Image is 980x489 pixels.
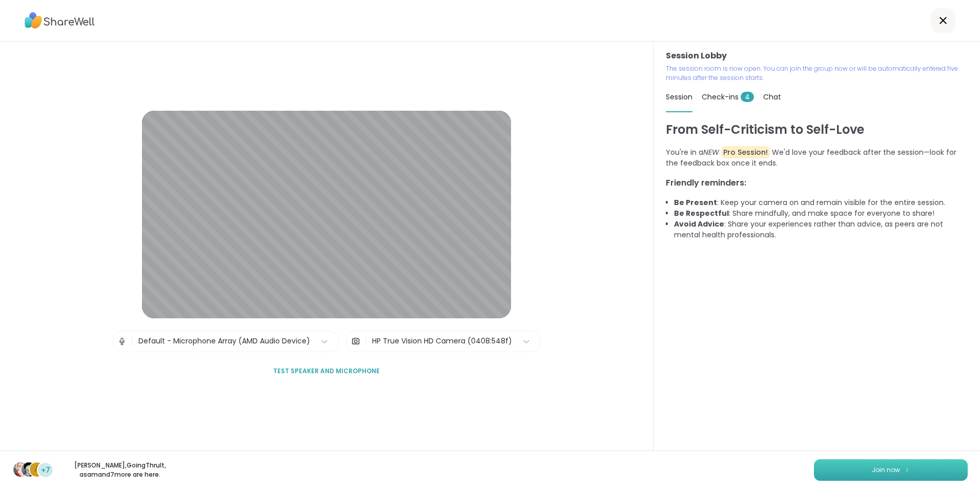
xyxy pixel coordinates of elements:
[351,331,360,352] img: Camera
[702,92,754,102] span: Check-ins
[674,219,968,240] li: : Share your experiences rather than advice, as peers are not mental health professionals.
[666,120,968,139] h1: From Self-Criticism to Self-Love
[904,467,910,473] img: ShareWell Logomark
[674,208,729,218] b: Be Respectful
[872,465,900,475] span: Join now
[131,331,133,352] span: |
[674,197,968,208] li: : Keep your camera on and remain visible for the entire session.
[34,463,40,476] span: a
[674,197,717,208] b: Be Present
[721,146,770,158] span: Pro Session!
[22,462,36,477] img: GoingThruIt
[814,459,968,481] button: Join now
[13,462,28,477] img: Fausta
[703,147,719,157] i: NEW
[763,92,781,102] span: Chat
[269,360,384,382] button: Test speaker and microphone
[666,177,968,189] h3: Friendly reminders:
[117,331,127,352] img: Microphone
[666,50,968,62] h3: Session Lobby
[25,9,95,32] img: ShareWell Logo
[674,208,968,219] li: : Share mindfully, and make space for everyone to share!
[372,336,512,347] div: HP True Vision HD Camera (0408:548f)
[273,366,380,376] span: Test speaker and microphone
[666,64,968,83] p: The session room is now open. You can join the group now or will be automatically entered five mi...
[138,336,310,347] div: Default - Microphone Array (AMD Audio Device)
[674,219,724,229] b: Avoid Advice
[666,147,968,169] p: You're in a We'd love your feedback after the session—look for the feedback box once it ends.
[63,461,177,479] p: [PERSON_NAME] , GoingThruIt , asam and 7 more are here.
[666,92,692,102] span: Session
[41,465,50,476] span: +7
[364,331,367,352] span: |
[741,92,754,102] span: 4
